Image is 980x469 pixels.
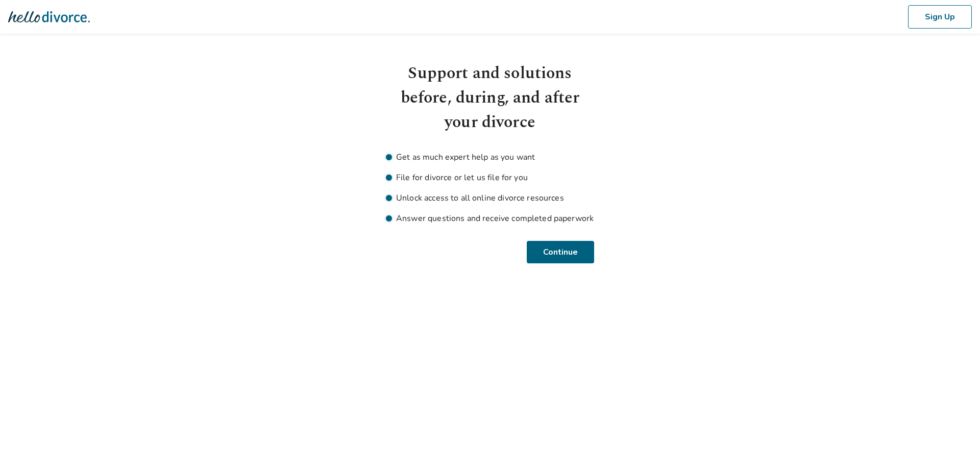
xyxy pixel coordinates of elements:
li: Answer questions and receive completed paperwork [386,212,594,225]
li: File for divorce or let us file for you [386,171,594,184]
li: Unlock access to all online divorce resources [386,192,594,204]
li: Get as much expert help as you want [386,151,594,163]
h1: Support and solutions before, during, and after your divorce [386,61,594,135]
button: Continue [528,241,594,263]
button: Sign Up [908,5,972,29]
img: Hello Divorce Logo [8,7,90,27]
